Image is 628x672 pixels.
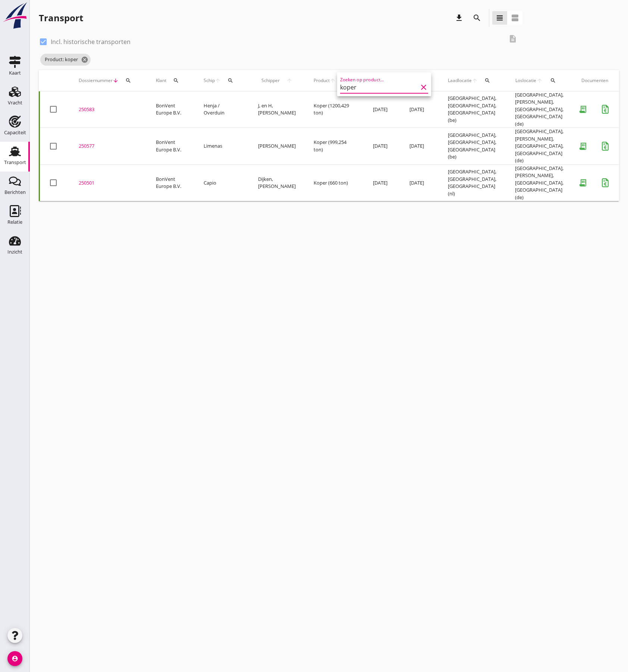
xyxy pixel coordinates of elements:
[195,128,249,165] td: Limenas
[419,83,428,92] i: clear
[330,78,336,84] i: arrow_upward
[215,78,221,84] i: arrow_upward
[79,142,138,150] div: 250577
[227,78,233,84] i: search
[401,128,439,165] td: [DATE]
[401,91,439,128] td: [DATE]
[305,91,364,128] td: Koper (1200,429 ton)
[305,128,364,165] td: Koper (999,254 ton)
[305,164,364,201] td: Koper (660 ton)
[364,164,401,201] td: [DATE]
[125,78,131,84] i: search
[40,54,91,66] span: Product: koper
[495,13,504,22] i: view_headline
[249,91,305,128] td: J, en H, [PERSON_NAME]
[4,160,26,165] div: Transport
[401,164,439,201] td: [DATE]
[9,70,21,75] div: Kaart
[1,2,28,29] img: logo-small.a267ee39.svg
[79,106,138,113] div: 250583
[51,38,131,45] label: Incl. historische transporten
[258,77,283,84] span: Schipper
[39,12,83,24] div: Transport
[113,78,119,84] i: arrow_downward
[364,91,401,128] td: [DATE]
[147,91,195,128] td: BonVent Europe B.V.
[7,651,22,666] i: account_circle
[575,139,590,154] i: receipt_long
[455,13,464,22] i: download
[4,130,26,135] div: Capaciteit
[147,164,195,201] td: BonVent Europe B.V.
[147,128,195,165] td: BonVent Europe B.V.
[581,77,608,84] div: Documenten
[364,128,401,165] td: [DATE]
[575,175,590,190] i: receipt_long
[195,164,249,201] td: Capio
[4,190,26,195] div: Berichten
[79,179,138,187] div: 250501
[8,100,22,105] div: Vracht
[511,13,519,22] i: view_agenda
[81,56,88,63] i: cancel
[472,78,478,84] i: arrow_upward
[314,77,330,84] span: Product
[195,91,249,128] td: Henja / Overduin
[156,72,186,90] div: Klant
[506,128,572,165] td: [GEOGRAPHIC_DATA], [PERSON_NAME], [GEOGRAPHIC_DATA], [GEOGRAPHIC_DATA] (de)
[439,91,506,128] td: [GEOGRAPHIC_DATA], [GEOGRAPHIC_DATA], [GEOGRAPHIC_DATA] (be)
[7,249,22,254] div: Inzicht
[506,164,572,201] td: [GEOGRAPHIC_DATA], [PERSON_NAME], [GEOGRAPHIC_DATA], [GEOGRAPHIC_DATA] (de)
[204,77,215,84] span: Schip
[537,78,543,84] i: arrow_upward
[249,128,305,165] td: [PERSON_NAME]
[283,78,296,84] i: arrow_upward
[472,13,481,22] i: search
[439,164,506,201] td: [GEOGRAPHIC_DATA], [GEOGRAPHIC_DATA], [GEOGRAPHIC_DATA] (nl)
[439,128,506,165] td: [GEOGRAPHIC_DATA], [GEOGRAPHIC_DATA], [GEOGRAPHIC_DATA] (be)
[7,220,22,224] div: Relatie
[575,102,590,117] i: receipt_long
[484,78,490,84] i: search
[448,77,472,84] span: Laadlocatie
[515,77,537,84] span: Loslocatie
[249,164,305,201] td: Dijken, [PERSON_NAME]
[506,91,572,128] td: [GEOGRAPHIC_DATA], [PERSON_NAME], [GEOGRAPHIC_DATA], [GEOGRAPHIC_DATA] (de)
[340,81,418,93] input: Zoeken op product...
[550,78,556,84] i: search
[173,78,179,84] i: search
[79,77,113,84] span: Dossiernummer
